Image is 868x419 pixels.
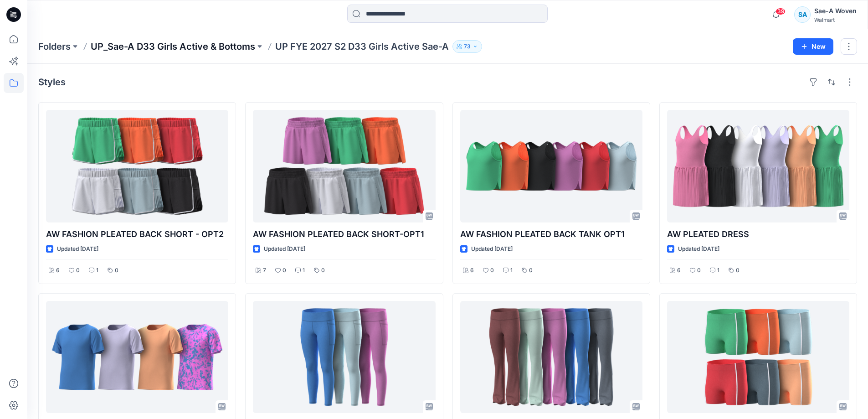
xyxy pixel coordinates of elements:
[717,266,719,275] p: 1
[303,266,305,275] p: 1
[46,301,228,414] a: HQ021639_AW CORE TEE
[471,244,513,254] p: Updated [DATE]
[460,110,642,222] a: AW FASHION PLEATED BACK TANK OPT1
[794,6,811,23] div: SA
[460,301,642,414] a: HQ021644_Flare Legging
[253,228,435,241] p: AW FASHION PLEATED BACK SHORT-OPT1
[776,8,786,15] span: 39
[263,266,266,275] p: 7
[529,266,533,275] p: 0
[115,266,118,275] p: 0
[667,110,849,222] a: AW PLEATED DRESS
[91,40,255,53] a: UP_Sae-A D33 Girls Active & Bottoms
[736,266,740,275] p: 0
[814,16,857,23] div: Walmart
[253,110,435,222] a: AW FASHION PLEATED BACK SHORT-OPT1
[460,228,642,241] p: AW FASHION PLEATED BACK TANK OPT1
[46,110,228,222] a: AW FASHION PLEATED BACK SHORT - OPT2
[678,244,719,254] p: Updated [DATE]
[667,301,849,414] a: PIPING SHORTS_OPT2
[253,301,435,414] a: HQ021641_AW CORE LEGGING
[510,266,513,275] p: 1
[452,40,482,53] button: 73
[470,266,474,275] p: 6
[667,228,849,241] p: AW PLEATED DRESS
[56,266,60,275] p: 6
[264,244,305,254] p: Updated [DATE]
[814,5,857,16] div: Sae-A Woven
[490,266,494,275] p: 0
[793,38,833,55] button: New
[38,77,66,88] h4: Styles
[275,40,449,53] p: UP FYE 2027 S2 D33 Girls Active Sae-A
[677,266,681,275] p: 6
[46,228,228,241] p: AW FASHION PLEATED BACK SHORT - OPT2
[57,244,98,254] p: Updated [DATE]
[464,41,471,52] p: 73
[38,40,71,53] a: Folders
[282,266,286,275] p: 0
[697,266,701,275] p: 0
[321,266,325,275] p: 0
[96,266,98,275] p: 1
[76,266,80,275] p: 0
